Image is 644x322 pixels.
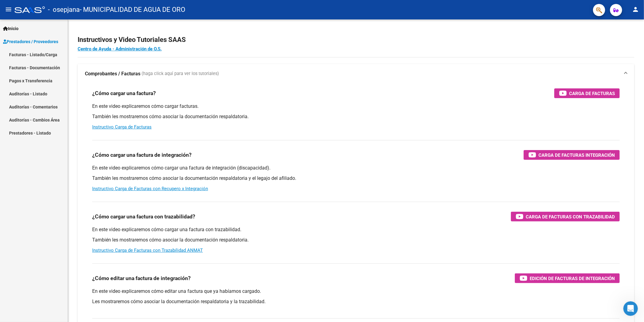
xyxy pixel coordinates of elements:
p: También les mostraremos cómo asociar la documentación respaldatoria y el legajo del afiliado. [92,175,620,182]
span: - MUNICIPALIDAD DE AGUA DE ORO [80,3,185,16]
span: - osepjana [48,3,80,16]
h3: ¿Cómo cargar una factura? [92,89,156,98]
h3: ¿Cómo editar una factura de integración? [92,274,191,283]
button: Edición de Facturas de integración [515,273,620,283]
iframe: Intercom live chat [623,301,638,316]
span: Prestadores / Proveedores [3,38,58,45]
p: En este video explicaremos cómo cargar facturas. [92,103,620,110]
p: En este video explicaremos cómo cargar una factura con trazabilidad. [92,226,620,233]
span: (haga click aquí para ver los tutoriales) [142,70,219,77]
h2: Instructivos y Video Tutoriales SAAS [78,34,634,46]
a: Instructivo Carga de Facturas con Recupero x Integración [92,186,208,191]
p: Les mostraremos cómo asociar la documentación respaldatoria y la trazabilidad. [92,298,620,305]
button: Carga de Facturas Integración [524,150,620,160]
mat-icon: person [632,6,639,13]
span: Inicio [3,25,18,32]
a: Instructivo Carga de Facturas [92,124,152,130]
span: Carga de Facturas Integración [538,151,615,159]
p: En este video explicaremos cómo cargar una factura de integración (discapacidad). [92,165,620,171]
a: Instructivo Carga de Facturas con Trazabilidad ANMAT [92,248,203,253]
h3: ¿Cómo cargar una factura con trazabilidad? [92,212,195,221]
button: Carga de Facturas con Trazabilidad [511,212,620,221]
button: Carga de Facturas [554,88,620,98]
span: Edición de Facturas de integración [530,275,615,282]
mat-icon: menu [5,6,12,13]
strong: Comprobantes / Facturas [85,70,140,77]
h3: ¿Cómo cargar una factura de integración? [92,151,192,159]
p: También les mostraremos cómo asociar la documentación respaldatoria. [92,113,620,120]
p: En este video explicaremos cómo editar una factura que ya habíamos cargado. [92,288,620,295]
span: Carga de Facturas [569,90,615,97]
p: También les mostraremos cómo asociar la documentación respaldatoria. [92,237,620,243]
mat-expansion-panel-header: Comprobantes / Facturas (haga click aquí para ver los tutoriales) [78,64,634,84]
span: Carga de Facturas con Trazabilidad [526,213,615,221]
a: Centro de Ayuda - Administración de O.S. [78,46,162,52]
